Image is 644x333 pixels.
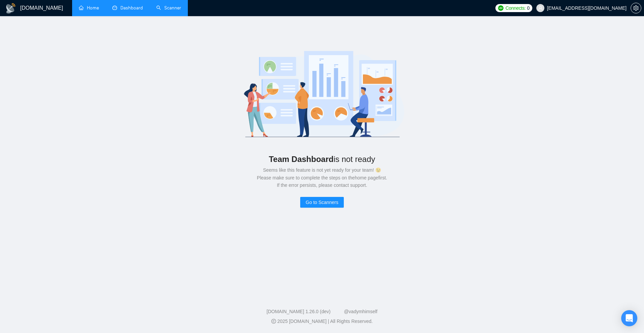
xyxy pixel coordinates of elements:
[527,4,530,12] span: 0
[505,4,526,12] span: Connects:
[79,5,99,11] a: homeHome
[300,197,343,208] button: Go to Scanners
[5,3,16,14] img: logo
[498,5,503,11] img: upwork-logo.png
[631,5,641,11] span: setting
[271,319,276,324] span: copyright
[355,175,378,180] a: home page
[631,5,641,11] a: setting
[5,318,639,325] div: 2025 [DOMAIN_NAME] | All Rights Reserved.
[306,199,338,206] span: Go to Scanners
[226,43,418,144] img: logo
[269,155,333,164] b: Team Dashboard
[344,309,377,314] a: @vadymhimself
[631,3,641,13] button: setting
[120,5,143,11] span: Dashboard
[156,5,181,11] a: searchScanner
[21,152,623,166] div: is not ready
[621,310,637,326] div: Open Intercom Messenger
[267,309,331,314] a: [DOMAIN_NAME] 1.26.0 (dev)
[112,5,117,10] span: dashboard
[21,166,623,189] div: Seems like this feature is not yet ready for your team! 😉 Please make sure to complete the steps ...
[538,6,543,10] span: user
